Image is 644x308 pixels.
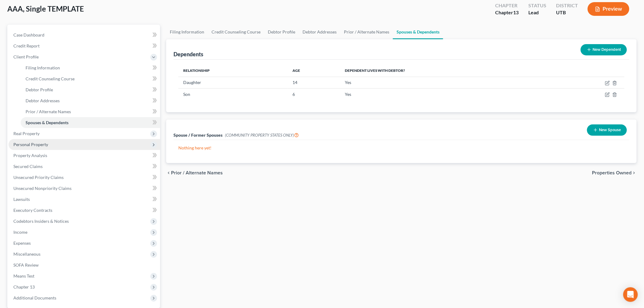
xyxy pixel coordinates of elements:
span: Expenses [13,240,31,246]
div: Lead [528,9,546,16]
a: Debtor Profile [21,84,160,95]
a: Property Analysis [9,150,160,161]
td: 6 [288,89,340,100]
span: Property Analysis [13,153,47,158]
i: chevron_left [166,170,171,175]
span: Credit Report [13,43,40,48]
div: Chapter [495,9,519,16]
span: Spouses & Dependents [26,120,68,125]
span: Lawsuits [13,197,30,202]
div: Chapter [495,2,519,9]
td: Son [178,89,288,100]
th: Age [288,65,340,77]
a: Case Dashboard [9,30,160,40]
span: Miscellaneous [13,251,40,257]
span: Personal Property [13,142,48,147]
th: Relationship [178,65,288,77]
a: Spouses & Dependents [21,117,160,128]
button: New Spouse [587,124,627,136]
a: Debtor Profile [264,25,299,39]
a: Executory Contracts [9,205,160,216]
span: Income [13,229,27,235]
a: Credit Report [9,40,160,51]
a: Debtor Addresses [299,25,340,39]
a: Prior / Alternate Names [21,106,160,117]
a: Debtor Addresses [21,95,160,106]
span: Unsecured Nonpriority Claims [13,186,72,191]
a: Filing Information [166,25,208,39]
span: Debtor Addresses [26,98,60,103]
td: Yes [340,89,551,100]
span: Chapter 13 [13,284,35,289]
a: Unsecured Nonpriority Claims [9,183,160,194]
a: Unsecured Priority Claims [9,172,160,183]
span: Secured Claims [13,164,43,169]
a: Secured Claims [9,161,160,172]
span: AAA, Single TEMPLATE [7,4,84,13]
span: Real Property [13,131,40,136]
i: chevron_right [632,170,637,175]
div: Open Intercom Messenger [623,287,638,302]
p: Nothing here yet! [178,145,625,151]
div: District [556,2,578,9]
button: Preview [588,2,629,16]
span: Spouse / Former Spouses [173,132,222,138]
a: Spouses & Dependents [393,25,443,39]
span: (COMMUNITY PROPERTY STATES ONLY) [225,133,299,138]
span: Credit Counseling Course [26,76,75,81]
td: Daughter [178,77,288,88]
button: Properties Owned chevron_right [592,170,637,175]
a: SOFA Review [9,260,160,271]
span: Codebtors Insiders & Notices [13,219,69,224]
a: Filing Information [21,62,160,73]
span: 13 [513,9,519,15]
button: New Dependent [581,44,627,55]
span: Prior / Alternate Names [171,170,223,175]
span: Client Profile [13,54,39,59]
a: Prior / Alternate Names [340,25,393,39]
div: UTB [556,9,578,16]
div: Status [528,2,546,9]
span: Debtor Profile [26,87,53,92]
span: Executory Contracts [13,208,52,213]
td: 14 [288,77,340,88]
td: Yes [340,77,551,88]
button: chevron_left Prior / Alternate Names [166,170,223,175]
a: Credit Counseling Course [208,25,264,39]
a: Credit Counseling Course [21,73,160,84]
span: Prior / Alternate Names [26,109,71,114]
span: Additional Documents [13,295,56,300]
span: Filing Information [26,65,60,70]
span: Means Test [13,273,34,278]
span: Case Dashboard [13,32,44,37]
span: SOFA Review [13,262,39,268]
span: Properties Owned [592,170,632,175]
a: Lawsuits [9,194,160,205]
span: Unsecured Priority Claims [13,175,64,180]
th: Dependent lives with debtor? [340,65,551,77]
div: Dependents [173,51,203,58]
